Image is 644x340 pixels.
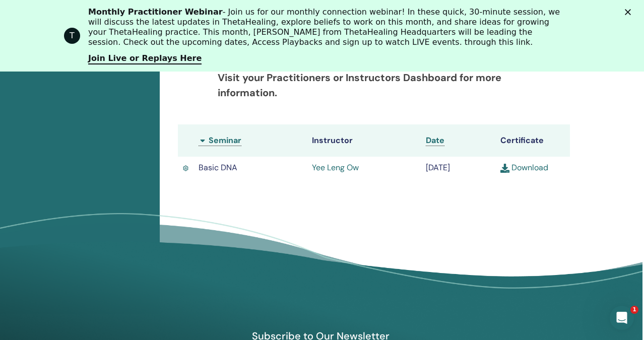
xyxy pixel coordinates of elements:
[64,28,80,44] div: Profile image for ThetaHealing
[426,135,444,146] a: Date
[307,124,421,157] th: Instructor
[500,164,509,173] img: download.svg
[88,53,202,64] a: Join Live or Replays Here
[183,164,188,172] img: Active Certificate
[421,157,495,179] td: [DATE]
[312,162,359,173] a: Yee Leng Ow
[625,9,635,15] div: Close
[610,306,634,330] iframe: Intercom live chat
[88,7,564,47] div: - Join us for our monthly connection webinar! In these quick, 30-minute session, we will discuss ...
[88,7,223,17] b: Monthly Practitioner Webinar
[199,162,237,173] span: Basic DNA
[495,124,570,157] th: Certificate
[218,71,501,99] b: Visit your Practitioners or Instructors Dashboard for more information.
[630,306,638,314] span: 1
[500,162,548,173] a: Download
[426,135,444,146] span: Date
